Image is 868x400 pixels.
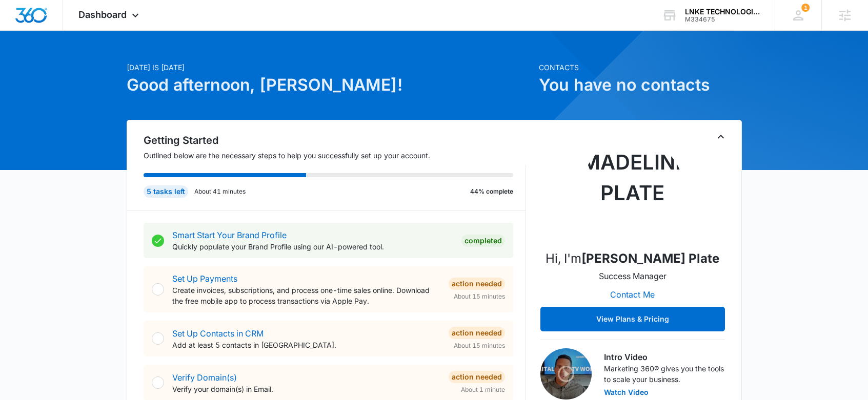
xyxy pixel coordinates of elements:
h3: Intro Video [604,351,725,363]
span: Dashboard [78,9,127,20]
p: Outlined below are the necessary steps to help you successfully set up your account. [144,150,526,161]
div: Action Needed [449,327,505,339]
span: About 1 minute [461,385,505,394]
button: Contact Me [600,282,665,307]
a: Smart Start Your Brand Profile [172,230,287,240]
div: Action Needed [449,278,505,290]
p: About 41 minutes [194,187,246,196]
p: Contacts [539,62,742,73]
div: 5 tasks left [144,185,188,198]
span: About 15 minutes [454,341,505,350]
h1: Good afternoon, [PERSON_NAME]! [127,73,533,97]
span: About 15 minutes [454,292,505,301]
p: 44% complete [470,187,513,196]
p: Marketing 360® gives you the tools to scale your business. [604,363,725,385]
div: Completed [461,235,505,247]
button: Toggle Collapse [715,131,727,143]
button: View Plans & Pricing [540,307,725,331]
div: notifications count [801,4,810,12]
p: Verify your domain(s) in Email. [172,384,440,394]
a: Set Up Payments [172,273,237,284]
p: Hi, I'm [546,249,719,268]
strong: [PERSON_NAME] Plate [581,251,719,266]
div: account name [685,8,760,16]
p: Create invoices, subscriptions, and process one-time sales online. Download the free mobile app t... [172,285,440,306]
a: Verify Domain(s) [172,372,237,383]
a: Set Up Contacts in CRM [172,328,264,339]
img: Intro Video [540,348,592,399]
img: Madeline Plate [581,139,684,241]
p: Success Manager [599,270,667,282]
h1: You have no contacts [539,73,742,97]
div: account id [685,16,760,23]
div: Action Needed [449,371,505,383]
h2: Getting Started [144,133,526,148]
p: [DATE] is [DATE] [127,62,533,73]
p: Quickly populate your Brand Profile using our AI-powered tool. [172,241,453,252]
p: Add at least 5 contacts in [GEOGRAPHIC_DATA]. [172,340,440,350]
span: 1 [801,4,810,12]
button: Watch Video [604,389,649,396]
